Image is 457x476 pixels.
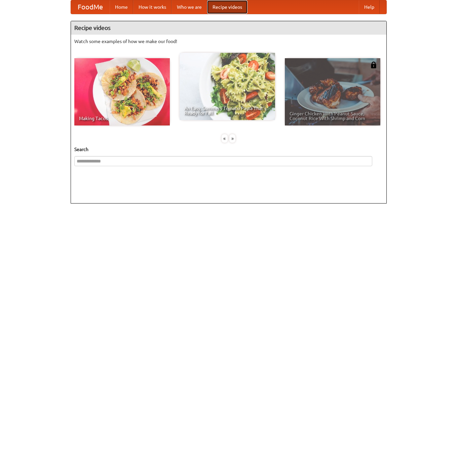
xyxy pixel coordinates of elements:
a: Help [359,0,380,14]
span: An Easy, Summery Tomato Pasta That's Ready for Fall [184,106,270,115]
p: Watch some examples of how we make our food! [74,38,383,45]
a: Recipe videos [207,0,247,14]
a: Making Tacos [74,58,170,125]
img: 483408.png [370,62,377,68]
div: » [229,134,235,143]
span: Making Tacos [79,116,165,121]
h4: Recipe videos [71,21,386,35]
a: How it works [133,0,172,14]
a: Home [110,0,133,14]
a: FoodMe [71,0,110,14]
h5: Search [74,146,383,153]
a: An Easy, Summery Tomato Pasta That's Ready for Fall [180,53,275,120]
div: « [222,134,228,143]
a: Who we are [172,0,207,14]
